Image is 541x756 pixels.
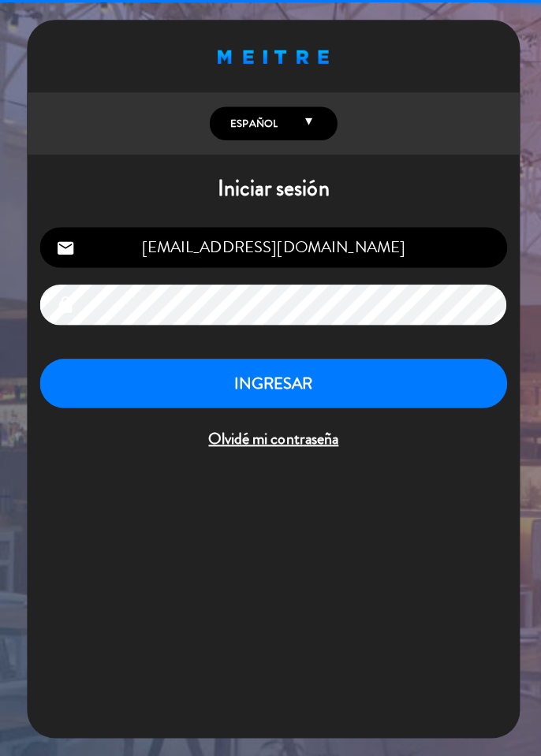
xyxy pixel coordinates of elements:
i: lock [55,292,74,311]
i: email [55,236,74,255]
img: MEITRE [215,50,325,63]
h1: Iniciar sesión [27,173,513,200]
button: INGRESAR [39,355,501,404]
span: Olvidé mi contraseña [39,422,501,448]
input: Correo Electrónico [39,225,501,265]
span: Español [224,114,274,130]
